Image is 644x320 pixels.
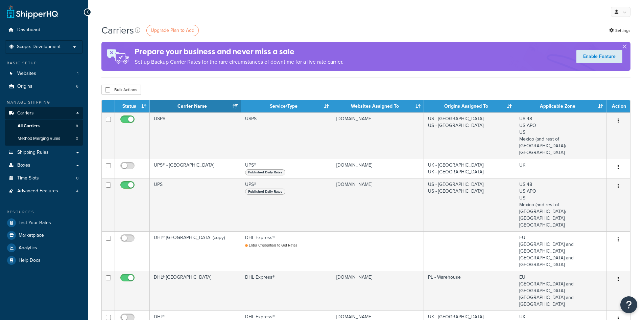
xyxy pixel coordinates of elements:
li: Carriers [5,107,83,146]
td: [DOMAIN_NAME] [332,271,424,311]
th: Action [606,100,630,112]
a: Origins 6 [5,80,83,93]
th: Applicable Zone: activate to sort column ascending [515,100,606,112]
td: [DOMAIN_NAME] [332,112,424,159]
a: Help Docs [5,254,83,266]
li: Method Merging Rules [5,132,83,145]
th: Websites Assigned To: activate to sort column ascending [332,100,424,112]
span: Shipping Rules [17,150,49,155]
span: 0 [76,175,78,181]
a: Settings [609,26,630,35]
img: ad-rules-rateshop-fe6ec290ccb7230408bd80ed9643f0289d75e0ffd9eb532fc0e269fcd187b520.png [101,42,135,71]
div: Manage Shipping [5,100,83,105]
span: Websites [17,71,36,77]
a: Advanced Features 4 [5,185,83,197]
span: Published Daily Rates [245,189,285,195]
th: Status: activate to sort column ascending [115,100,150,112]
th: Service/Type: activate to sort column ascending [241,100,332,112]
td: UPS® [241,178,332,231]
button: Bulk Actions [101,85,141,95]
a: ShipperHQ Home [7,5,58,19]
a: Dashboard [5,24,83,36]
span: 4 [76,188,78,194]
span: 8 [76,123,78,129]
p: Set up Backup Carrier Rates for the rare circumstances of downtime for a live rate carrier. [135,57,343,67]
span: Test Your Rates [19,220,51,226]
li: Advanced Features [5,185,83,197]
a: Method Merging Rules 0 [5,132,83,145]
a: All Carriers 8 [5,120,83,132]
span: Upgrade Plan to Add [151,27,194,34]
button: Open Resource Center [620,296,637,313]
span: Dashboard [17,27,40,33]
span: Enter Credentials to Get Rates [249,242,297,248]
span: Origins [17,84,32,89]
span: All Carriers [18,123,40,129]
a: Shipping Rules [5,146,83,159]
span: 1 [77,71,78,77]
td: UK [515,159,606,178]
td: US 48 US APO US Mexico (and rest of [GEOGRAPHIC_DATA]) [GEOGRAPHIC_DATA] [515,112,606,159]
span: Scope: Development [17,44,61,50]
a: Enable Feature [576,50,622,63]
span: 0 [76,136,78,142]
td: DHL Express® [241,271,332,311]
span: Analytics [19,245,37,251]
a: Boxes [5,159,83,172]
td: UPS® - [GEOGRAPHIC_DATA] [150,159,241,178]
td: USPS [150,112,241,159]
td: EU [GEOGRAPHIC_DATA] and [GEOGRAPHIC_DATA] [GEOGRAPHIC_DATA] and [GEOGRAPHIC_DATA] [515,231,606,271]
a: Test Your Rates [5,217,83,229]
td: US - [GEOGRAPHIC_DATA] US - [GEOGRAPHIC_DATA] [424,178,515,231]
span: Carriers [17,110,34,116]
td: [DOMAIN_NAME] [332,159,424,178]
li: All Carriers [5,120,83,132]
td: PL - Warehouse [424,271,515,311]
a: Time Slots 0 [5,172,83,185]
span: Help Docs [19,258,41,263]
a: Carriers [5,107,83,120]
span: Marketplace [19,233,44,238]
td: DHL® [GEOGRAPHIC_DATA] [150,271,241,311]
td: DHL® [GEOGRAPHIC_DATA] (copy) [150,231,241,271]
a: Upgrade Plan to Add [146,25,199,36]
span: Advanced Features [17,188,58,194]
span: Method Merging Rules [18,136,60,142]
h1: Carriers [101,24,134,37]
td: USPS [241,112,332,159]
a: Marketplace [5,229,83,241]
li: Time Slots [5,172,83,185]
h4: Prepare your business and never miss a sale [135,46,343,57]
a: Analytics [5,242,83,254]
td: US - [GEOGRAPHIC_DATA] US - [GEOGRAPHIC_DATA] [424,112,515,159]
span: 6 [76,84,78,89]
span: Time Slots [17,175,39,181]
th: Origins Assigned To: activate to sort column ascending [424,100,515,112]
td: DHL Express® [241,231,332,271]
li: Websites [5,67,83,80]
td: UK - [GEOGRAPHIC_DATA] UK - [GEOGRAPHIC_DATA] [424,159,515,178]
span: Boxes [17,163,30,168]
td: UPS® [241,159,332,178]
a: Websites 1 [5,67,83,80]
a: Enter Credentials to Get Rates [245,242,297,248]
th: Carrier Name: activate to sort column ascending [150,100,241,112]
td: UPS [150,178,241,231]
div: Resources [5,209,83,215]
td: US 48 US APO US Mexico (and rest of [GEOGRAPHIC_DATA]) [GEOGRAPHIC_DATA] [GEOGRAPHIC_DATA] [515,178,606,231]
span: Published Daily Rates [245,169,285,175]
li: Origins [5,80,83,93]
td: EU [GEOGRAPHIC_DATA] and [GEOGRAPHIC_DATA] [GEOGRAPHIC_DATA] and [GEOGRAPHIC_DATA] [515,271,606,311]
td: [DOMAIN_NAME] [332,178,424,231]
div: Basic Setup [5,60,83,66]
